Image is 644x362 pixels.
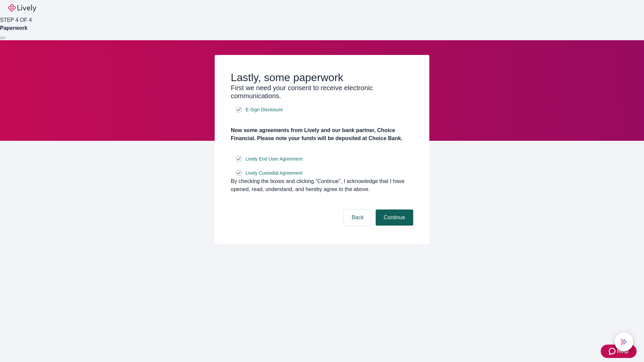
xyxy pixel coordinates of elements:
[617,347,629,355] span: Help
[231,126,413,142] h4: Now some agreements from Lively and our bank partner, Choice Financial. Please note your funds wi...
[376,209,413,226] button: Continue
[246,106,283,113] span: E-Sign Disclosure
[8,4,36,12] img: Lively
[614,333,633,351] button: chat
[244,155,304,163] a: e-sign disclosure document
[601,345,637,358] button: Zendesk support iconHelp
[246,156,303,163] span: Lively End User Agreement
[621,339,627,345] svg: Lively AI Assistant
[244,169,304,177] a: e-sign disclosure document
[231,177,413,193] div: By checking the boxes and clicking “Continue", I acknowledge that I have opened, read, understand...
[246,170,303,177] span: Lively Custodial Agreement
[244,106,284,114] a: e-sign disclosure document
[231,71,413,84] h2: Lastly, some paperwork
[609,347,617,355] svg: Zendesk support icon
[231,84,413,100] h3: First we need your consent to receive electronic communications.
[343,209,372,226] button: Back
